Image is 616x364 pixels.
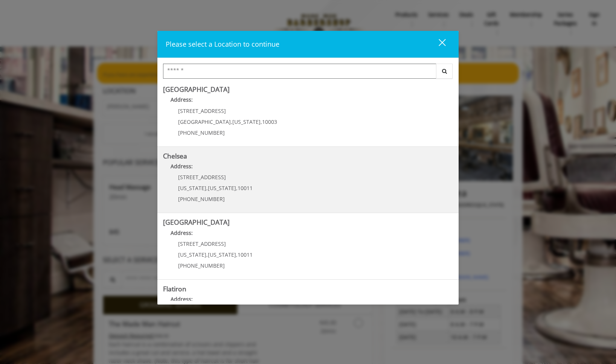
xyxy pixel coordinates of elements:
span: [US_STATE] [208,184,236,192]
button: close dialog [425,37,450,52]
b: Flatiron [163,284,186,293]
b: [GEOGRAPHIC_DATA] [163,85,230,94]
span: [US_STATE] [232,118,261,125]
span: 10003 [262,118,277,125]
b: Address: [171,96,193,103]
span: Please select a Location to continue [166,40,279,49]
span: [PHONE_NUMBER] [178,195,225,203]
span: [STREET_ADDRESS] [178,107,226,114]
span: [US_STATE] [208,251,236,258]
input: Search Center [163,64,436,79]
span: [STREET_ADDRESS] [178,174,226,181]
span: 10011 [238,251,253,258]
b: Address: [171,295,193,303]
b: Chelsea [163,151,187,160]
span: , [231,118,232,125]
span: [PHONE_NUMBER] [178,262,225,269]
span: [US_STATE] [178,184,206,192]
b: Address: [171,229,193,236]
span: , [206,184,208,192]
span: 10011 [238,184,253,192]
b: [GEOGRAPHIC_DATA] [163,218,230,227]
span: , [206,251,208,258]
span: [STREET_ADDRESS] [178,240,226,247]
span: , [236,251,238,258]
span: , [236,184,238,192]
div: Center Select [163,64,453,82]
span: [PHONE_NUMBER] [178,129,225,136]
span: [US_STATE] [178,251,206,258]
span: , [261,118,262,125]
span: [GEOGRAPHIC_DATA] [178,118,231,125]
div: close dialog [430,38,445,50]
i: Search button [440,69,449,74]
b: Address: [171,163,193,170]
